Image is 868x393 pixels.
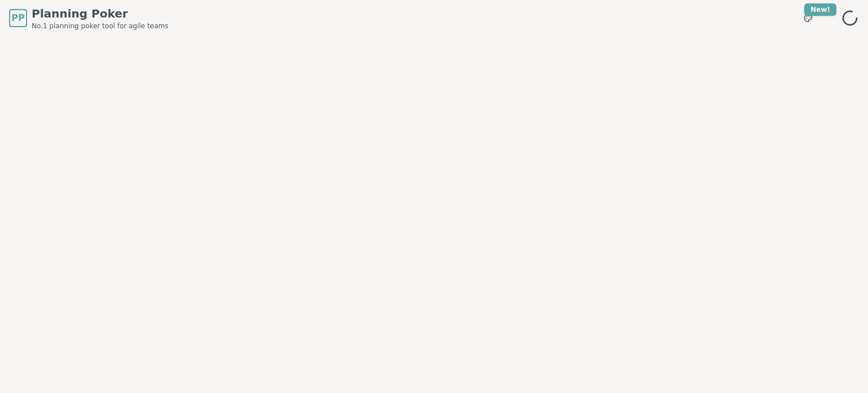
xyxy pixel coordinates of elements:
button: New! [798,8,818,28]
span: PP [11,11,24,25]
span: No.1 planning poker tool for agile teams [32,21,168,31]
div: New! [804,3,836,16]
a: PPPlanning PokerNo.1 planning poker tool for agile teams [9,6,168,31]
span: Planning Poker [32,6,168,21]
